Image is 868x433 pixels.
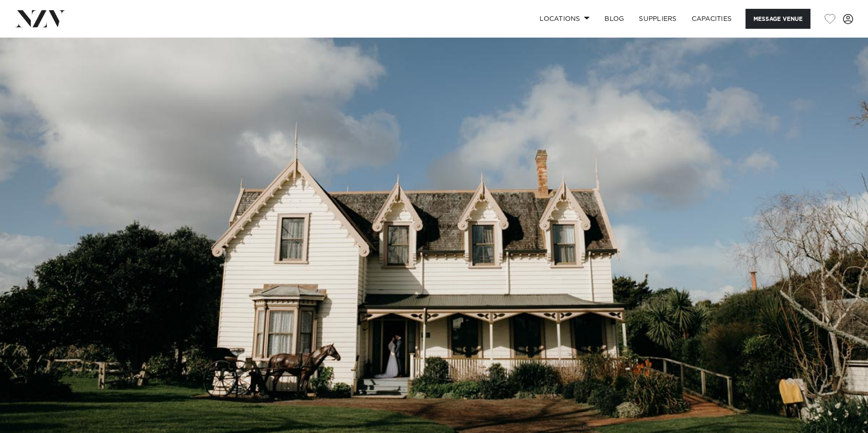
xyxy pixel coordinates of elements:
[631,9,684,29] a: SUPPLIERS
[15,10,65,27] img: nzv-logo.png
[532,9,597,29] a: Locations
[597,9,631,29] a: BLOG
[684,9,739,29] a: Capacities
[746,9,810,29] button: Message Venue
